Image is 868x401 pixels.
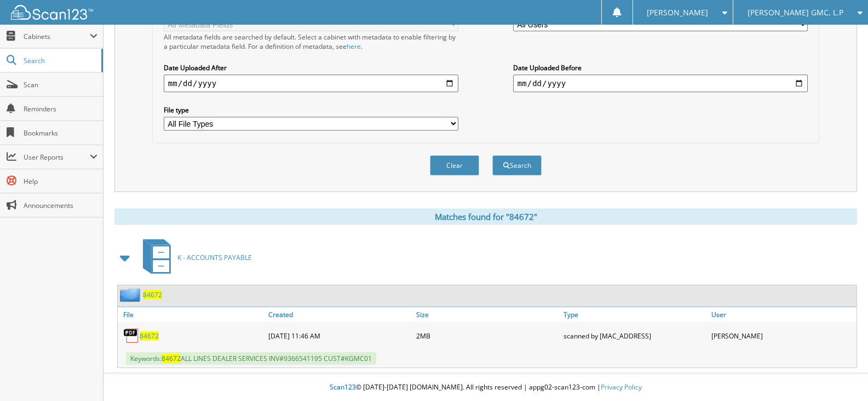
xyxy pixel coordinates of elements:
a: Type [561,307,709,322]
a: 84672 [140,331,159,341]
a: 84672 [143,290,162,300]
a: Created [266,307,413,322]
div: All metadata fields are searched by default. Select a cabinet with metadata to enable filtering b... [164,32,458,51]
a: here [347,42,361,51]
div: © [DATE]-[DATE] [DOMAIN_NAME]. All rights reserved | appg02-scan123-com | [104,374,868,401]
img: scan123-logo-white.svg [11,5,93,20]
button: Search [492,155,542,176]
span: Search [24,56,96,65]
div: [PERSON_NAME] [709,325,856,347]
span: Help [24,177,97,186]
input: end [513,75,808,92]
span: Scan [24,80,97,89]
span: K - ACCOUNTS PAYABLE [177,253,252,262]
label: Date Uploaded After [164,63,458,72]
img: folder2.png [120,288,143,302]
span: 84672 [162,354,181,363]
a: Size [413,307,561,322]
a: K - ACCOUNTS PAYABLE [136,236,252,279]
a: User [709,307,856,322]
span: Keywords: ALL LINES DEALER SERVICES INV#9366541195 CUST#KGMC01 [126,352,376,365]
span: Cabinets [24,32,90,41]
label: Date Uploaded Before [513,63,808,72]
div: scanned by [MAC_ADDRESS] [561,325,709,347]
span: Scan123 [330,382,356,392]
button: Clear [430,155,479,176]
input: start [164,75,458,92]
span: User Reports [24,153,90,162]
img: PDF.png [123,327,140,344]
span: [PERSON_NAME] [647,9,708,16]
span: Bookmarks [24,128,97,138]
span: Announcements [24,201,97,210]
div: 2MB [413,325,561,347]
span: Reminders [24,104,97,114]
div: [DATE] 11:46 AM [266,325,413,347]
label: File type [164,105,458,115]
a: File [118,307,266,322]
a: Privacy Policy [601,382,642,392]
span: [PERSON_NAME] GMC, L.P [748,9,843,16]
div: Matches found for "84672" [114,208,857,225]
